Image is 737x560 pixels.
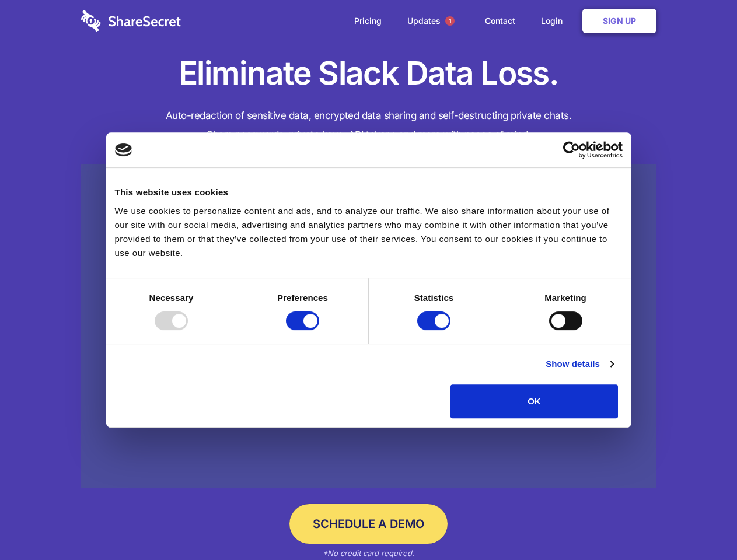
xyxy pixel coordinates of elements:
h4: Auto-redaction of sensitive data, encrypted data sharing and self-destructing private chats. Shar... [81,106,656,145]
a: Login [529,3,580,39]
a: Schedule a Demo [289,504,448,544]
div: We use cookies to personalize content and ads, and to analyze our traffic. We also share informat... [115,204,623,260]
a: Contact [473,3,527,39]
a: Sign Up [582,9,656,33]
button: OK [450,384,618,418]
a: Wistia video thumbnail [81,164,656,488]
h1: Eliminate Slack Data Loss. [81,52,656,94]
a: Pricing [343,3,393,39]
strong: Necessary [149,293,194,303]
img: logo [115,143,132,156]
span: 1 [445,16,455,26]
img: logo-wordmark-white-trans-d4663122ce5f474addd5e946df7df03e33cb6a1c49d2221995e7729f52c070b2.svg [81,10,181,32]
a: Usercentrics Cookiebot - opens in a new window [521,141,623,159]
div: This website uses cookies [115,185,623,199]
em: *No credit card required. [323,548,414,558]
strong: Marketing [544,293,586,303]
strong: Statistics [414,293,454,303]
a: Show details [546,357,613,371]
strong: Preferences [277,293,328,303]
